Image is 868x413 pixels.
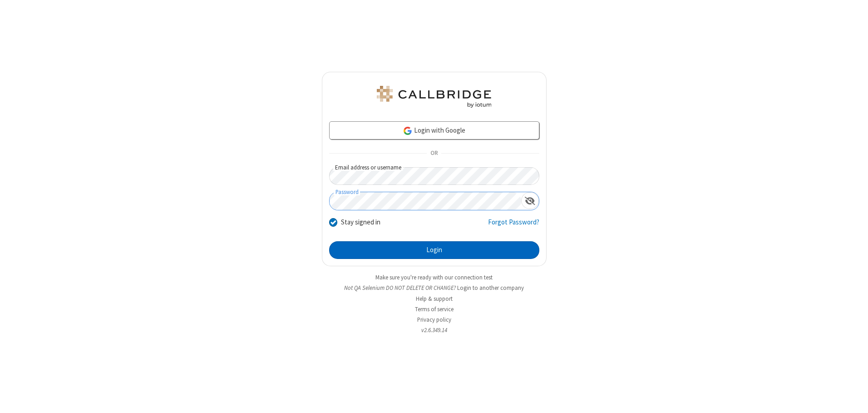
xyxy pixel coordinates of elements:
label: Stay signed in [341,217,380,228]
a: Forgot Password? [488,217,539,234]
button: Login to another company [457,284,524,292]
img: QA Selenium DO NOT DELETE OR CHANGE [375,86,493,108]
a: Terms of service [415,305,454,313]
a: Help & support [416,295,453,303]
button: Login [329,241,539,259]
input: Email address or username [329,167,539,185]
input: Password [330,192,521,210]
span: OR [427,147,441,160]
li: Not QA Selenium DO NOT DELETE OR CHANGE? [322,284,547,292]
a: Login with Google [329,121,539,139]
a: Make sure you're ready with our connection test [375,274,493,281]
img: google-icon.png [403,126,413,136]
li: v2.6.349.14 [322,326,547,334]
div: Show password [521,192,539,209]
a: Privacy policy [417,316,451,323]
